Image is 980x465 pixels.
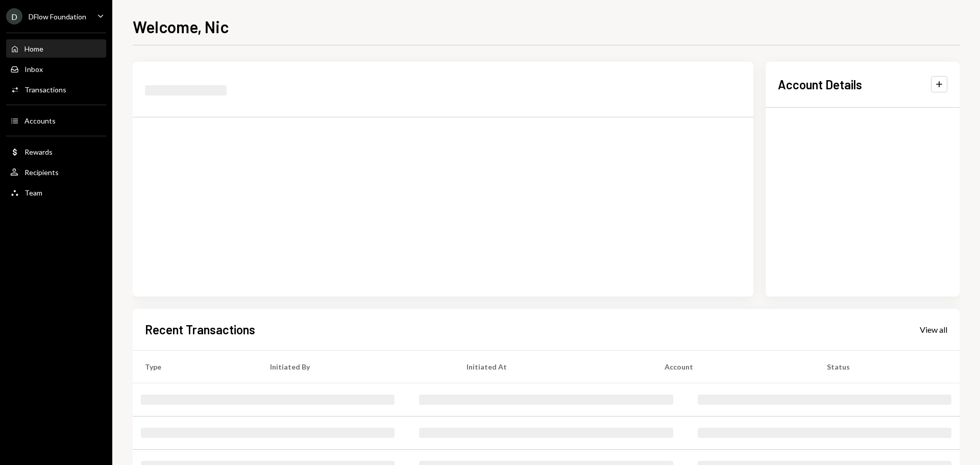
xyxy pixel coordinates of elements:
[6,39,106,58] a: Home
[24,188,42,197] div: Team
[24,116,56,125] div: Accounts
[920,324,947,335] a: View all
[29,12,86,21] div: DFlow Foundation
[133,16,229,37] h1: Welcome, Nic
[6,111,106,130] a: Accounts
[6,163,106,181] a: Recipients
[145,321,255,338] h2: Recent Transactions
[6,142,106,161] a: Rewards
[133,350,258,383] th: Type
[6,80,106,99] a: Transactions
[258,350,454,383] th: Initiated By
[24,148,53,156] div: Rewards
[920,325,947,335] div: View all
[24,65,43,74] div: Inbox
[24,168,59,177] div: Recipients
[24,85,66,94] div: Transactions
[778,76,862,93] h2: Account Details
[6,8,22,25] div: D
[815,350,960,383] th: Status
[24,44,43,53] div: Home
[454,350,652,383] th: Initiated At
[6,60,106,78] a: Inbox
[652,350,815,383] th: Account
[6,183,106,202] a: Team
